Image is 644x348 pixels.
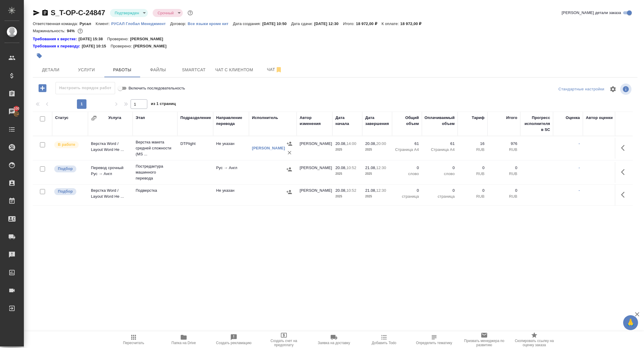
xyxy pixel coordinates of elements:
[416,341,452,345] span: Определить тематику
[335,188,346,193] p: 20.08,
[144,66,172,74] span: Файлы
[1,104,22,119] a: 100
[376,141,386,146] p: 20:00
[395,147,419,153] p: Страница А4
[579,188,580,193] a: -
[153,9,182,17] div: Подтвержден
[461,147,484,153] p: RUB
[54,141,85,149] div: Исполнитель выполняет работу
[461,165,484,171] p: 0
[623,315,638,330] button: 🙏
[400,21,426,26] p: 18 972,00 ₽
[88,138,133,159] td: Верстка Word / Layout Word Не ...
[136,188,174,194] p: Подверстка
[259,331,309,348] button: Создать счет на предоплату
[425,165,455,171] p: 0
[179,66,208,74] span: Smartcat
[33,36,78,42] a: Требования к верстке:
[372,341,396,345] span: Добавить Todo
[579,141,580,146] a: -
[72,66,101,74] span: Услуги
[159,331,209,348] button: Папка на Drive
[459,331,509,348] button: Призвать менеджера по развитию
[395,188,419,194] p: 0
[88,185,133,205] td: Верстка Word / Layout Word Не ...
[620,83,633,95] span: Посмотреть информацию
[285,165,294,174] button: Назначить
[297,185,332,205] td: [PERSON_NAME]
[346,166,356,170] p: 10:52
[425,147,455,153] p: Страница А4
[513,339,556,347] span: Скопировать ссылку на оценку заказа
[617,165,632,179] button: Здесь прячутся важные кнопки
[233,21,262,26] p: Дата создания:
[297,162,332,183] td: [PERSON_NAME]
[33,29,67,33] p: Маржинальность:
[213,162,249,183] td: Рус → Англ
[10,106,23,112] span: 100
[136,163,174,181] p: Постредактура машинного перевода
[216,115,246,127] div: Направление перевода
[395,115,419,127] div: Общий объем
[509,331,559,348] button: Скопировать ссылку на оценку заказа
[318,341,350,345] span: Заявка на доставку
[262,21,291,26] p: [DATE] 10:50
[523,115,550,133] div: Прогресс исполнителя в SC
[490,188,517,194] p: 0
[36,66,65,74] span: Детали
[285,148,294,157] button: Удалить
[395,194,419,199] p: страница
[395,165,419,171] p: 0
[213,138,249,159] td: Не указан
[335,141,346,146] p: 20.08,
[376,188,386,193] p: 12:30
[262,339,305,347] span: Создать счет на предоплату
[365,166,376,170] p: 21.08,
[133,43,171,49] p: [PERSON_NAME]
[586,115,613,121] div: Автор оценки
[346,141,356,146] p: 14:00
[260,66,289,73] span: Чат
[425,171,455,177] p: слово
[51,9,105,17] a: S_T-OP-C-24847
[409,331,459,348] button: Определить тематику
[335,147,359,153] p: 2025
[111,21,170,26] a: РУСАЛ Глобал Менеджмент
[346,188,356,193] p: 10:52
[209,331,259,348] button: Создать рекламацию
[78,36,107,42] p: [DATE] 15:38
[490,171,517,177] p: RUB
[335,194,359,199] p: 2025
[557,85,606,94] div: split button
[252,115,278,121] div: Исполнитель
[395,141,419,147] p: 61
[123,341,144,345] span: Пересчитать
[111,21,170,26] p: РУСАЛ Глобал Менеджмент
[67,29,76,33] p: 94%
[425,194,455,199] p: страница
[566,115,580,121] div: Оценка
[109,331,159,348] button: Пересчитать
[136,139,174,157] p: Верстка макета средней сложности (MS ...
[156,10,175,16] button: Срочный
[617,188,632,202] button: Здесь прячутся важные кнопки
[136,115,145,121] div: Этап
[188,21,233,26] a: Все языки кроме кит
[110,9,148,17] div: Подтвержден
[314,21,343,26] p: [DATE] 12:30
[55,115,69,121] div: Статус
[33,43,82,49] div: Нажми, чтобы открыть папку с инструкцией
[170,21,188,26] p: Договор:
[33,9,40,16] button: Скопировать ссылку для ЯМессенджера
[300,115,329,127] div: Автор изменения
[54,165,85,173] div: Можно подбирать исполнителей
[297,138,332,159] td: [PERSON_NAME]
[382,21,400,26] p: К оплате:
[76,27,84,35] button: 976.00 RUB;
[213,185,249,205] td: Не указан
[58,166,73,172] p: Подбор
[88,162,133,183] td: Перевод срочный Рус → Англ
[425,188,455,194] p: 0
[472,115,484,121] div: Тариф
[151,100,176,109] span: из 1 страниц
